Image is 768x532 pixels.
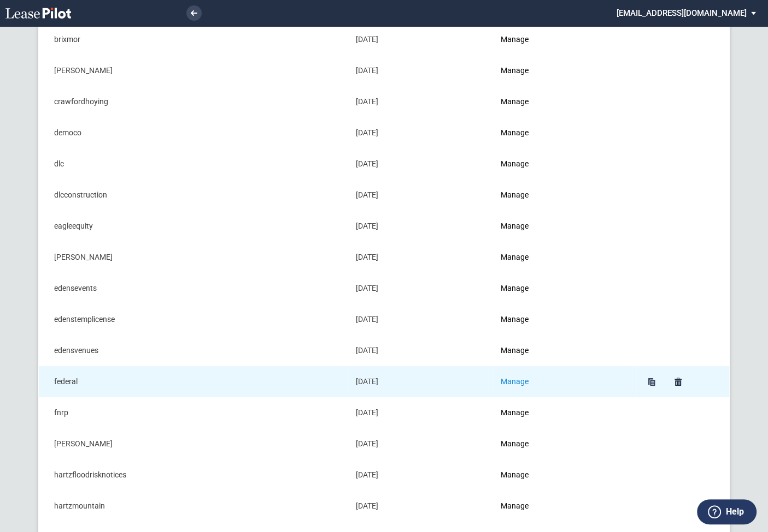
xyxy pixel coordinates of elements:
[501,190,529,199] a: Manage
[348,428,493,459] td: [DATE]
[726,505,744,519] label: Help
[348,242,493,273] td: [DATE]
[39,459,348,491] td: hartzfloodrisknotices
[39,491,348,522] td: hartzmountain
[348,366,493,397] td: [DATE]
[501,159,529,168] a: Manage
[348,459,493,491] td: [DATE]
[501,222,529,230] a: Manage
[501,439,529,448] a: Manage
[501,253,529,261] a: Manage
[348,180,493,211] td: [DATE]
[501,470,529,479] a: Manage
[501,128,529,137] a: Manage
[348,211,493,242] td: [DATE]
[348,117,493,148] td: [DATE]
[501,501,529,510] a: Manage
[348,491,493,522] td: [DATE]
[501,66,529,75] a: Manage
[348,55,493,86] td: [DATE]
[348,304,493,335] td: [DATE]
[670,374,685,390] a: Delete federal
[348,148,493,180] td: [DATE]
[348,273,493,304] td: [DATE]
[39,117,348,148] td: democo
[39,242,348,273] td: [PERSON_NAME]
[39,366,348,397] td: federal
[501,377,529,386] a: Manage
[39,211,348,242] td: eagleequity
[501,35,529,44] a: Manage
[348,24,493,55] td: [DATE]
[39,273,348,304] td: edensevents
[697,499,757,524] button: Help
[501,284,529,292] a: Manage
[348,86,493,117] td: [DATE]
[348,335,493,366] td: [DATE]
[39,304,348,335] td: edenstemplicense
[39,335,348,366] td: edensvenues
[39,148,348,180] td: dlc
[348,397,493,428] td: [DATE]
[501,346,529,355] a: Manage
[39,86,348,117] td: crawfordhoying
[501,408,529,417] a: Manage
[39,397,348,428] td: fnrp
[39,428,348,459] td: [PERSON_NAME]
[39,55,348,86] td: [PERSON_NAME]
[501,315,529,324] a: Manage
[501,97,529,106] a: Manage
[39,180,348,211] td: dlcconstruction
[644,374,659,390] a: Duplicate federal
[39,24,348,55] td: brixmor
